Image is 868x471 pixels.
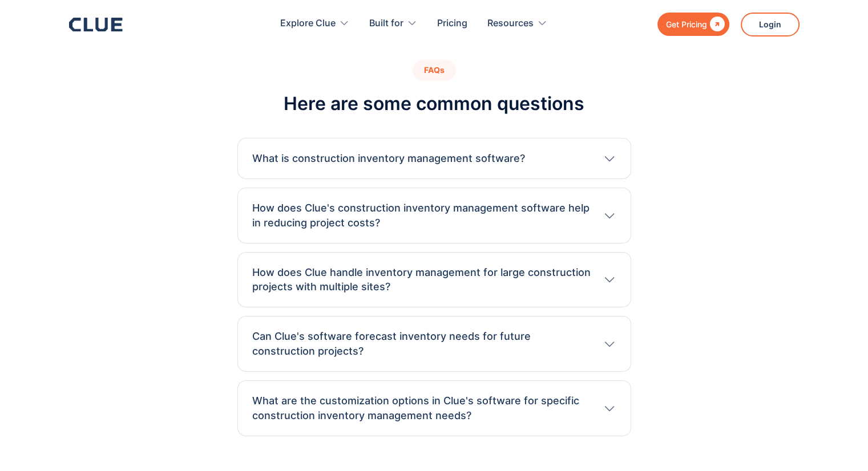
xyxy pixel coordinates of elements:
h2: Here are some common questions [284,92,584,115]
div:  [707,17,725,31]
div: Get Pricing [666,17,707,31]
div: Built for [369,6,403,42]
h3: What are the customization options in Clue's software for specific construction inventory managem... [252,393,591,423]
div: Explore Clue [280,6,349,42]
div: Resources [487,6,534,42]
a: Login [741,13,800,36]
a: Pricing [437,6,467,42]
h3: How does Clue's construction inventory management software help in reducing project costs? [252,201,591,230]
h3: Can Clue's software forecast inventory needs for future construction projects? [252,329,591,359]
div: Resources [487,6,547,42]
h3: How does Clue handle inventory management for large construction projects with multiple sites? [252,265,591,295]
a: Get Pricing [657,13,729,36]
div: FAQs [413,60,456,81]
h3: What is construction inventory management software? [252,151,525,166]
div: Explore Clue [280,6,336,42]
div: Built for [369,6,417,42]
